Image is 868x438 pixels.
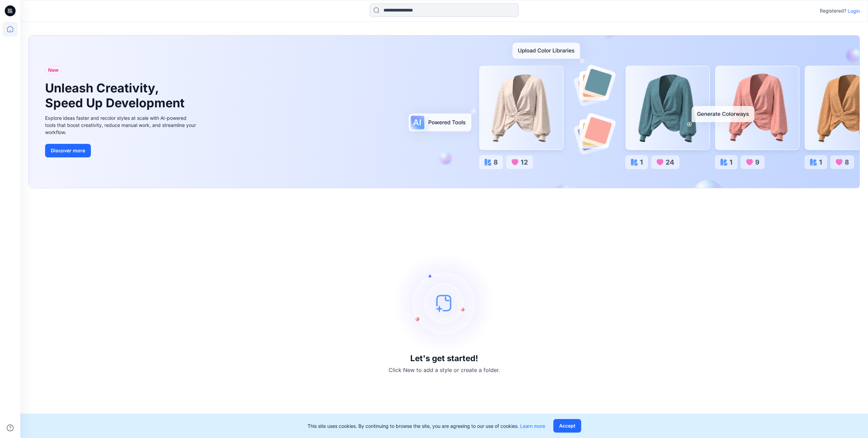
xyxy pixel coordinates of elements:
[45,81,188,110] h1: Unleash Creativity, Speed Up Development
[410,354,478,363] h3: Let's get started!
[48,66,59,74] span: New
[389,366,500,374] p: Click New to add a style or create a folder.
[45,144,91,157] button: Discover more
[820,7,846,15] p: Registered?
[45,144,198,157] a: Discover more
[520,423,545,429] a: Learn more
[45,114,198,136] div: Explore ideas faster and recolor styles at scale with AI-powered tools that boost creativity, red...
[848,7,860,15] p: Login
[308,422,545,430] p: This site uses cookies. By continuing to browse the site, you are agreeing to our use of cookies.
[553,419,581,433] button: Accept
[393,252,495,354] img: empty-state-image.svg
